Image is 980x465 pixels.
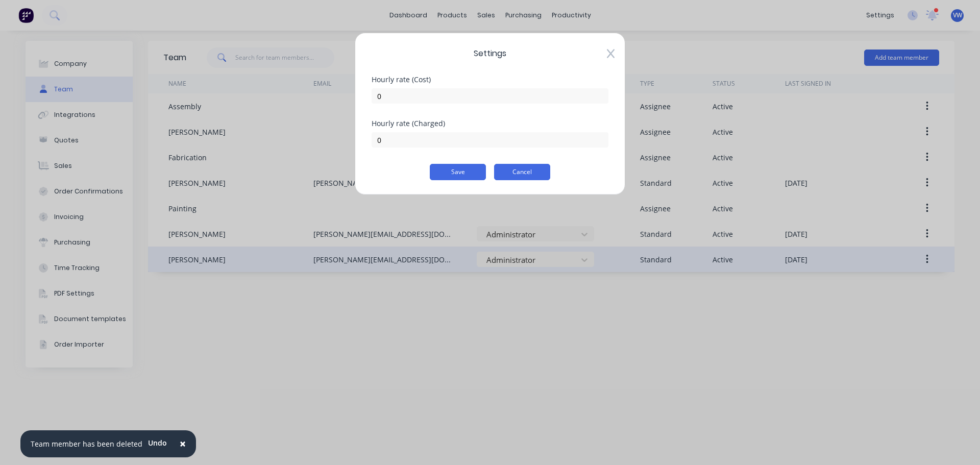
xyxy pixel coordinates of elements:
div: Hourly rate (Charged) [372,120,608,127]
button: Save [430,164,486,180]
input: $0 [372,132,608,148]
span: × [180,436,186,451]
button: Close [169,432,196,456]
div: Hourly rate (Cost) [372,76,608,83]
button: Cancel [494,164,550,180]
span: Settings [372,47,608,60]
div: Team member has been deleted [31,438,142,449]
button: Undo [142,435,173,451]
input: $0 [372,88,608,104]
